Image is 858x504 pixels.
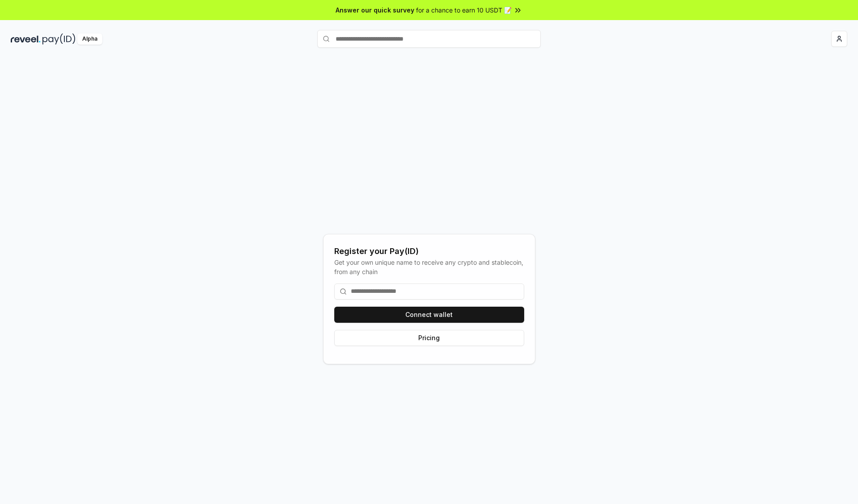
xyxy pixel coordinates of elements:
img: reveel_dark [11,33,41,45]
span: Answer our quick survey [336,5,414,15]
div: Get your own unique name to receive any crypto and stablecoin, from any chain [334,258,524,276]
img: pay_id [42,33,76,45]
button: Pricing [334,330,524,346]
span: for a chance to earn 10 USDT 📝 [416,5,512,15]
div: Register your Pay(ID) [334,245,524,258]
button: Connect wallet [334,307,524,323]
div: Alpha [77,33,102,45]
